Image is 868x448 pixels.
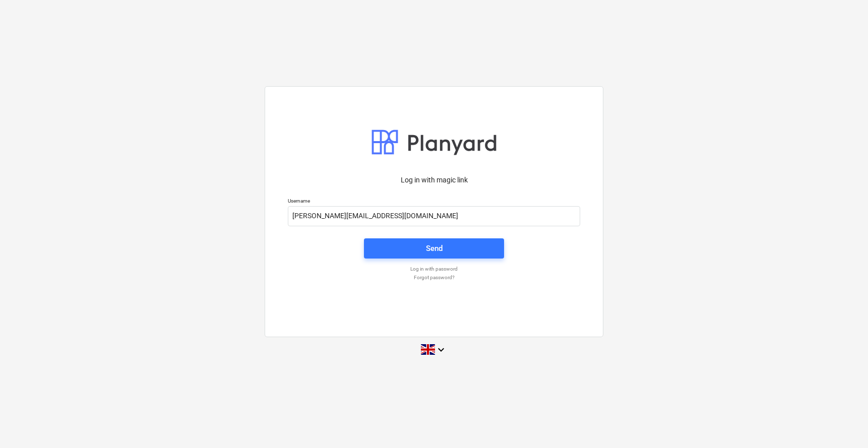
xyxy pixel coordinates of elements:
iframe: Chat Widget [818,400,868,448]
p: Username [288,198,580,206]
div: Send [426,242,443,255]
a: Forgot password? [283,274,585,281]
button: Send [364,238,504,259]
p: Log in with magic link [288,175,580,185]
i: keyboard_arrow_down [435,344,447,356]
a: Log in with password [283,266,585,272]
input: Username [288,206,580,226]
